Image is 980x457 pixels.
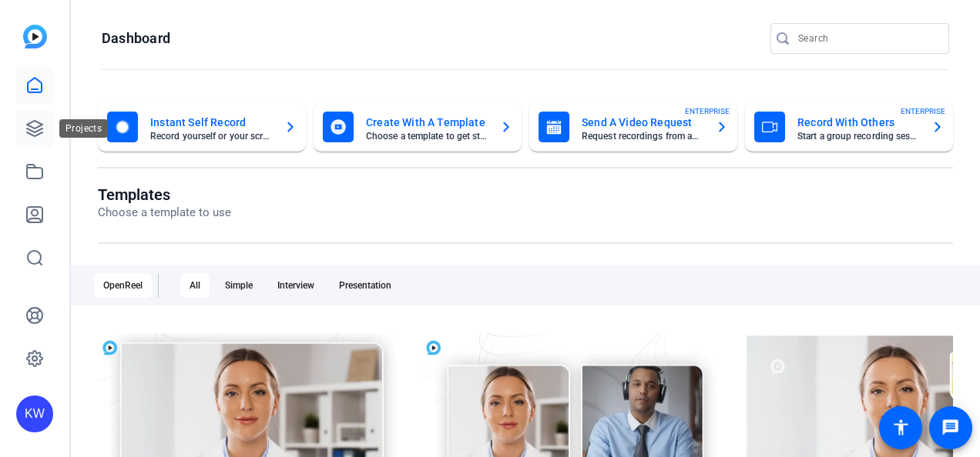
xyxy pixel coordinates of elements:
[529,102,737,152] button: Send A Video RequestRequest recordings from anyone, anywhereENTERPRISE
[366,132,488,141] mat-card-subtitle: Choose a template to get started
[98,204,231,222] p: Choose a template to use
[891,419,910,437] mat-icon: accessibility
[685,105,730,117] span: ENTERPRISE
[180,273,210,298] div: All
[797,113,919,132] mat-card-title: Record With Others
[150,132,272,141] mat-card-subtitle: Record yourself or your screen
[16,395,53,432] div: KW
[94,273,152,298] div: OpenReel
[59,119,108,138] div: Projects
[268,273,324,298] div: Interview
[150,113,272,132] mat-card-title: Instant Self Record
[98,185,231,204] h1: Templates
[216,273,262,298] div: Simple
[797,132,919,141] mat-card-subtitle: Start a group recording session
[366,113,488,132] mat-card-title: Create With A Template
[23,25,47,48] img: blue-gradient.svg
[745,102,953,152] button: Record With OthersStart a group recording sessionENTERPRISE
[98,102,306,152] button: Instant Self RecordRecord yourself or your screen
[941,419,960,437] mat-icon: message
[330,273,401,298] div: Presentation
[102,29,170,48] h1: Dashboard
[582,132,703,141] mat-card-subtitle: Request recordings from anyone, anywhere
[901,105,945,117] span: ENTERPRISE
[582,113,703,132] mat-card-title: Send A Video Request
[798,29,937,48] input: Search
[314,102,522,152] button: Create With A TemplateChoose a template to get started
